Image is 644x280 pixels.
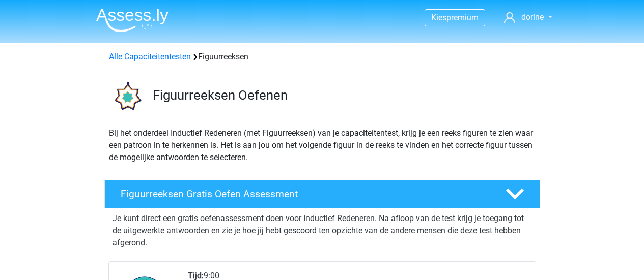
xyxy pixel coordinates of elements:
[100,180,544,208] a: Figuurreeksen Gratis Oefen Assessment
[521,12,544,22] span: dorine
[431,13,446,22] span: Kies
[113,212,532,249] p: Je kunt direct een gratis oefenassessment doen voor Inductief Redeneren. Na afloop van de test kr...
[425,11,485,24] a: Kiespremium
[105,75,148,118] img: figuurreeksen
[153,87,532,103] h3: Figuurreeksen Oefenen
[105,51,540,63] div: Figuurreeksen
[109,127,536,164] p: Bij het onderdeel Inductief Redeneren (met Figuurreeksen) van je capaciteitentest, krijg je een r...
[121,188,489,200] h4: Figuurreeksen Gratis Oefen Assessment
[446,13,479,22] span: premium
[500,11,556,23] a: dorine
[109,52,191,61] a: Alle Capaciteitentesten
[96,8,169,32] img: Assessly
